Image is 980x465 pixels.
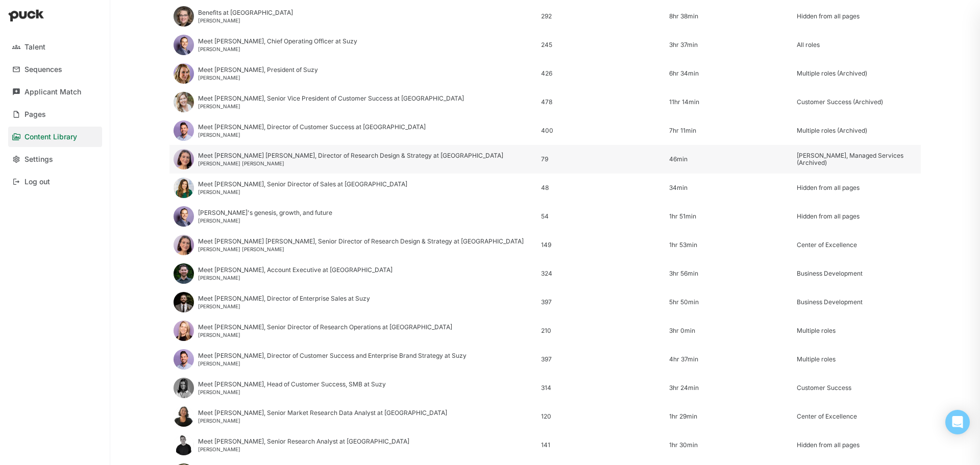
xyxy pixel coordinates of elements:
[198,389,386,395] div: [PERSON_NAME]
[669,127,789,134] div: 7hr 11min
[198,295,370,302] div: Meet [PERSON_NAME], Director of Enterprise Sales at Suzy
[541,70,661,77] div: 426
[198,95,464,102] div: Meet [PERSON_NAME], Senior Vice President of Customer Success at [GEOGRAPHIC_DATA]
[198,324,452,331] div: Meet [PERSON_NAME], Senior Director of Research Operations at [GEOGRAPHIC_DATA]
[198,189,407,195] div: [PERSON_NAME]
[198,132,426,138] div: [PERSON_NAME]
[8,82,102,102] a: Applicant Match
[669,70,789,77] div: 6hr 34min
[797,99,917,106] div: Customer Success (Archived)
[669,299,789,306] div: 5hr 50min
[541,270,661,277] div: 324
[945,410,970,434] div: Open Intercom Messenger
[669,270,789,277] div: 3hr 56min
[8,127,102,147] a: Content Library
[198,9,293,16] div: Benefits at [GEOGRAPHIC_DATA]
[541,241,661,249] div: 149
[669,241,789,249] div: 1hr 53min
[797,213,917,220] div: Hidden from all pages
[24,178,50,186] div: Log out
[541,356,661,363] div: 397
[669,327,789,334] div: 3hr 0min
[797,327,917,334] div: Multiple roles
[669,13,789,20] div: 8hr 38min
[541,184,661,191] div: 48
[797,127,917,134] div: Multiple roles (Archived)
[669,156,789,163] div: 46min
[24,65,62,74] div: Sequences
[24,43,45,52] div: Talent
[669,413,789,420] div: 1hr 29min
[198,418,447,424] div: [PERSON_NAME]
[198,446,409,452] div: [PERSON_NAME]
[797,13,917,20] div: Hidden from all pages
[541,299,661,306] div: 397
[198,246,524,252] div: [PERSON_NAME] [PERSON_NAME]
[541,327,661,334] div: 210
[198,66,318,74] div: Meet [PERSON_NAME], President of Suzy
[669,184,789,191] div: 34min
[198,266,393,274] div: Meet [PERSON_NAME], Account Executive at [GEOGRAPHIC_DATA]
[541,41,661,48] div: 245
[797,299,917,306] div: Business Development
[797,184,917,191] div: Hidden from all pages
[198,75,318,81] div: [PERSON_NAME]
[198,275,393,281] div: [PERSON_NAME]
[198,217,332,224] div: [PERSON_NAME]
[797,384,917,391] div: Customer Success
[669,99,789,106] div: 11hr 14min
[198,238,524,245] div: Meet [PERSON_NAME] [PERSON_NAME], Senior Director of Research Design & Strategy at [GEOGRAPHIC_DATA]
[541,156,661,163] div: 79
[198,181,407,188] div: Meet [PERSON_NAME], Senior Director of Sales at [GEOGRAPHIC_DATA]
[797,70,917,77] div: Multiple roles (Archived)
[198,17,293,23] div: [PERSON_NAME]
[669,213,789,220] div: 1hr 51min
[797,442,917,449] div: Hidden from all pages
[198,152,503,159] div: Meet [PERSON_NAME] [PERSON_NAME], Director of Research Design & Strategy at [GEOGRAPHIC_DATA]
[198,332,452,338] div: [PERSON_NAME]
[198,46,357,52] div: [PERSON_NAME]
[198,209,332,216] div: [PERSON_NAME]'s genesis, growth, and future
[24,110,46,119] div: Pages
[198,160,503,166] div: [PERSON_NAME] [PERSON_NAME]
[541,384,661,391] div: 314
[198,381,386,388] div: Meet [PERSON_NAME], Head of Customer Success, SMB at Suzy
[797,241,917,249] div: Center of Excellence
[24,133,77,141] div: Content Library
[541,13,661,20] div: 292
[541,127,661,134] div: 400
[8,104,102,125] a: Pages
[669,384,789,391] div: 3hr 24min
[198,124,426,131] div: Meet [PERSON_NAME], Director of Customer Success at [GEOGRAPHIC_DATA]
[541,213,661,220] div: 54
[541,99,661,106] div: 478
[198,103,464,109] div: [PERSON_NAME]
[198,360,467,366] div: [PERSON_NAME]
[797,413,917,420] div: Center of Excellence
[198,438,409,445] div: Meet [PERSON_NAME], Senior Research Analyst at [GEOGRAPHIC_DATA]
[198,409,447,417] div: Meet [PERSON_NAME], Senior Market Research Data Analyst at [GEOGRAPHIC_DATA]
[797,41,917,48] div: All roles
[198,303,370,309] div: [PERSON_NAME]
[541,413,661,420] div: 120
[669,442,789,449] div: 1hr 30min
[198,352,467,359] div: Meet [PERSON_NAME], Director of Customer Success and Enterprise Brand Strategy at Suzy
[8,37,102,57] a: Talent
[669,41,789,48] div: 3hr 37min
[198,38,357,45] div: Meet [PERSON_NAME], Chief Operating Officer at Suzy
[8,59,102,80] a: Sequences
[797,356,917,363] div: Multiple roles
[24,88,81,96] div: Applicant Match
[541,442,661,449] div: 141
[797,152,917,167] div: [PERSON_NAME], Managed Services (Archived)
[797,270,917,277] div: Business Development
[669,356,789,363] div: 4hr 37min
[8,149,102,169] a: Settings
[24,155,53,164] div: Settings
